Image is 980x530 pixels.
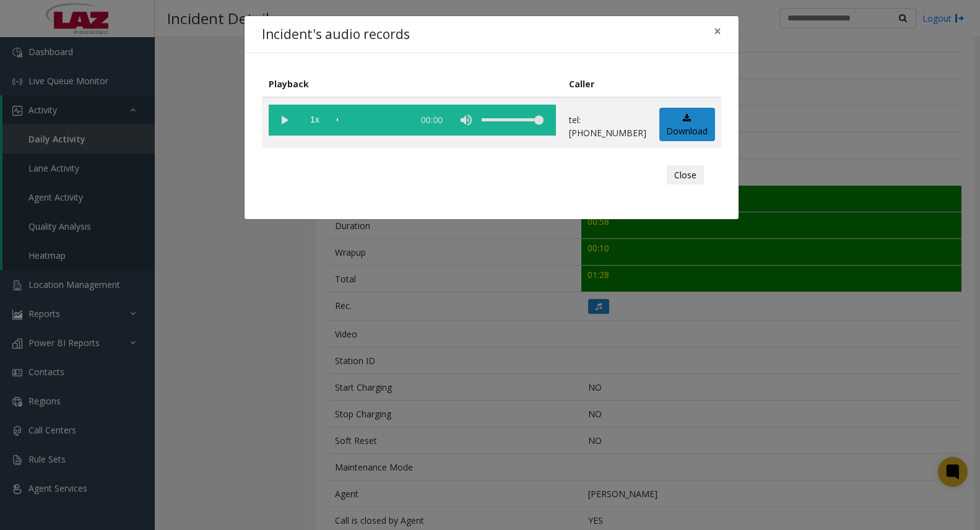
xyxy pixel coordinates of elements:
[482,105,544,136] div: volume level
[300,105,331,136] span: playback speed button
[714,22,721,40] span: ×
[337,105,407,136] div: scrub bar
[667,165,704,185] button: Close
[562,71,653,97] th: Caller
[569,113,646,139] p: tel:[PHONE_NUMBER]
[705,16,730,46] button: Close
[262,25,410,45] h4: Incident's audio records
[262,71,562,97] th: Playback
[659,108,715,142] a: Download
